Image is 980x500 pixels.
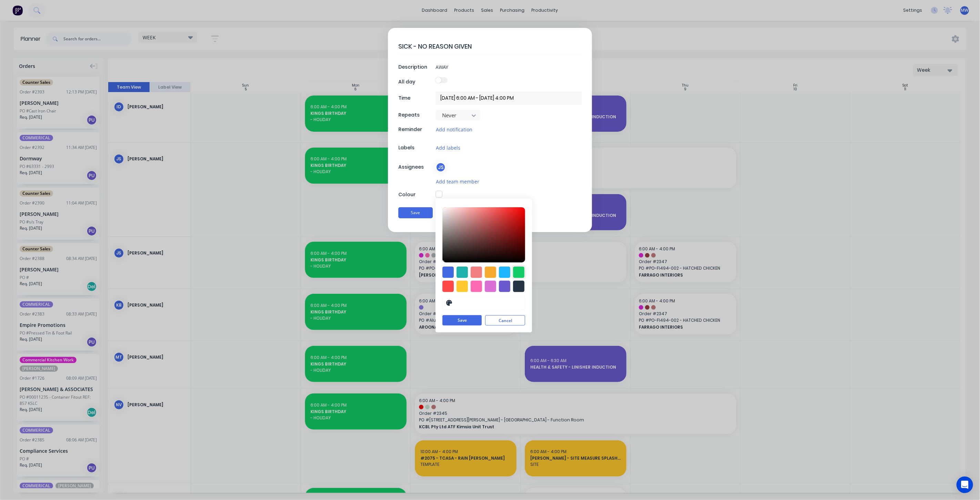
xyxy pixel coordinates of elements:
div: All day [398,78,434,86]
div: #ff69b4 [471,281,482,292]
div: #273444 [513,281,524,292]
div: #da70d6 [485,281,496,292]
button: Add notification [436,126,473,133]
div: #4169e1 [442,267,454,278]
div: Labels [398,144,434,151]
button: Add labels [436,144,461,152]
div: #f6ab2f [485,267,496,278]
div: Repeats [398,111,434,119]
div: #1fb6ff [499,267,510,278]
div: #ff4949 [442,281,454,292]
div: Time [398,94,434,102]
button: Save [442,315,482,326]
input: Enter a description [436,62,582,72]
div: #20b2aa [457,267,468,278]
div: Colour [398,191,434,198]
div: Assignees [398,163,434,171]
button: Add team member [436,178,480,186]
div: Reminder [398,126,434,133]
div: Open Intercom Messenger [957,477,973,493]
div: Description [398,63,434,71]
textarea: SICK - NO REASON GIVEN [398,38,582,54]
button: Save [398,207,433,218]
div: #ffc82c [457,281,468,292]
div: #6a5acd [499,281,510,292]
div: #f08080 [471,267,482,278]
div: #13ce66 [513,267,524,278]
button: Cancel [485,315,525,326]
div: JS [436,162,446,172]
